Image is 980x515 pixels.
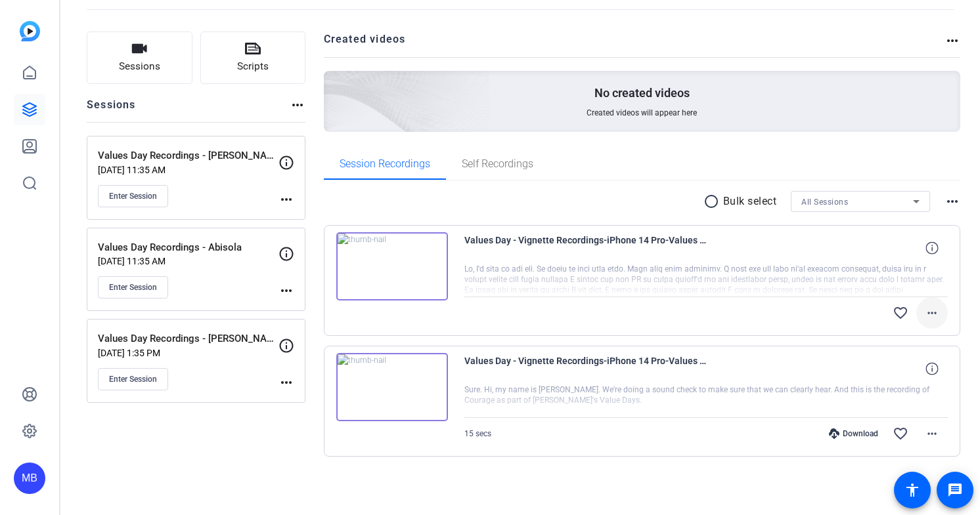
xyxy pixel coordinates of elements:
[464,353,707,384] span: Values Day - Vignette Recordings-iPhone 14 Pro-Values Day Recordings - [PERSON_NAME]-2025-09-19-1...
[703,194,723,209] mat-icon: radio_button_unchecked
[822,428,885,439] div: Download
[290,97,305,113] mat-icon: more_horiz
[98,185,168,207] button: Enter Session
[98,256,278,266] p: [DATE] 11:35 AM
[340,159,430,169] span: Session Recordings
[801,197,848,207] span: All Sessions
[20,21,40,41] img: blue-gradient.svg
[14,463,45,494] div: MB
[924,426,940,442] mat-icon: more_horiz
[904,482,920,498] mat-icon: accessibility
[109,282,157,293] span: Enter Session
[237,59,269,74] span: Scripts
[462,159,533,169] span: Self Recordings
[119,59,160,74] span: Sessions
[893,305,908,321] mat-icon: favorite_border
[98,148,278,163] p: Values Day Recordings - [PERSON_NAME]
[336,353,448,421] img: thumb-nail
[945,33,960,49] mat-icon: more_horiz
[200,31,306,84] button: Scripts
[278,283,294,299] mat-icon: more_horiz
[893,426,908,442] mat-icon: favorite_border
[945,194,960,209] mat-icon: more_horiz
[98,276,168,299] button: Enter Session
[278,375,294,390] mat-icon: more_horiz
[87,31,192,84] button: Sessions
[98,165,278,175] p: [DATE] 11:35 AM
[98,348,278,358] p: [DATE] 1:35 PM
[98,240,278,255] p: Values Day Recordings - Abisola
[947,482,963,498] mat-icon: message
[278,192,294,207] mat-icon: more_horiz
[324,31,945,57] h2: Created videos
[723,194,777,209] p: Bulk select
[464,429,491,438] span: 15 secs
[924,305,940,321] mat-icon: more_horiz
[98,368,168,390] button: Enter Session
[109,191,157,201] span: Enter Session
[336,232,448,300] img: thumb-nail
[587,108,697,118] span: Created videos will appear here
[464,232,707,264] span: Values Day - Vignette Recordings-iPhone 14 Pro-Values Day Recordings - [PERSON_NAME]-2025-09-19-1...
[87,97,136,122] h2: Sessions
[109,374,157,384] span: Enter Session
[98,331,278,346] p: Values Day Recordings - [PERSON_NAME]
[594,85,690,101] p: No created videos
